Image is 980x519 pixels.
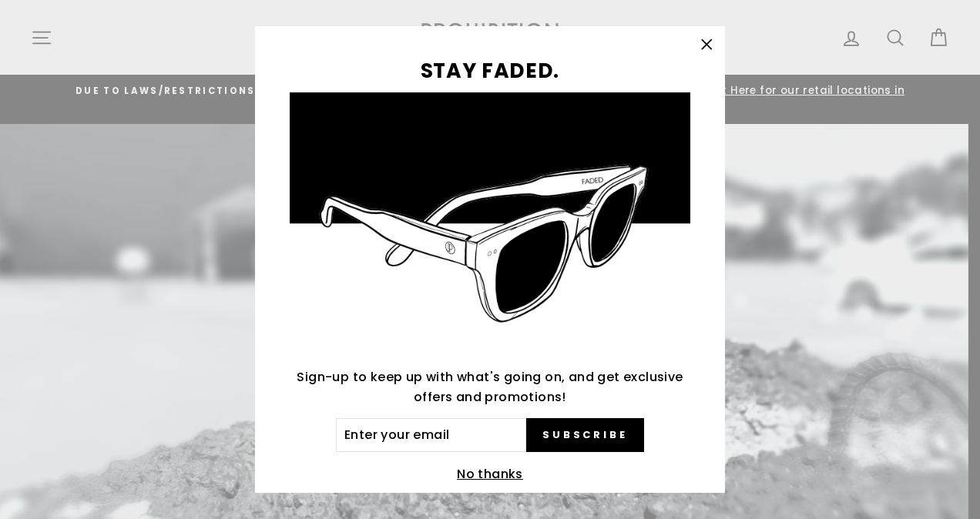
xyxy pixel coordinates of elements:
[452,464,528,485] button: No thanks
[526,418,644,452] button: Subscribe
[290,61,690,82] h3: STAY FADED.
[290,367,690,407] p: Sign-up to keep up with what's going on, and get exclusive offers and promotions!
[542,428,628,442] span: Subscribe
[336,418,526,452] input: Enter your email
